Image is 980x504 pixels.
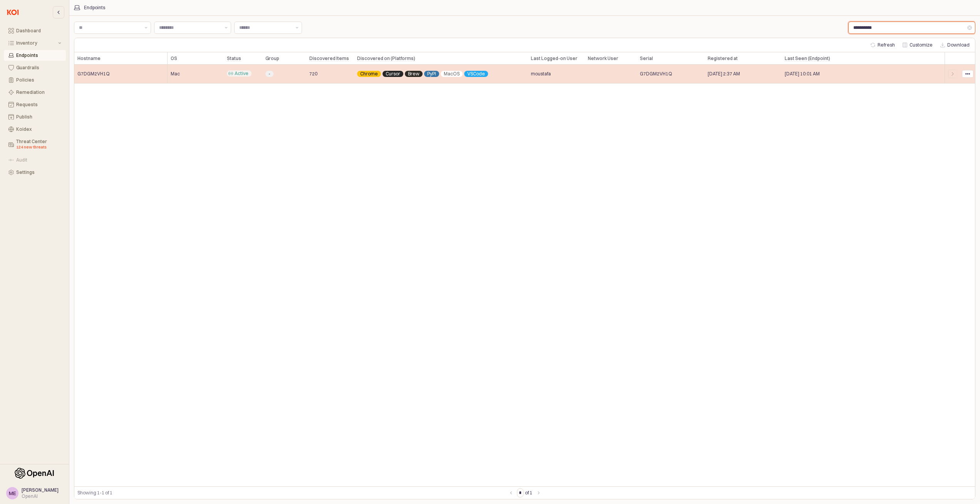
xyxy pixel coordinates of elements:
span: Registered at [708,55,738,62]
span: Cursor [386,71,400,77]
span: 720 [309,71,317,77]
button: Customize [899,40,936,50]
button: Endpoints [4,50,66,61]
div: Policies [16,77,61,83]
button: ME [6,487,18,499]
span: Status [227,55,241,62]
span: Last Seen (Endpoint) [785,55,830,62]
span: G7DGM2VH1Q [640,71,672,77]
input: Page [517,489,523,497]
button: Show suggestions [222,22,231,33]
span: Discovered on (Platforms) [357,55,415,62]
button: Inventory [4,38,66,48]
div: 124 new threats [16,144,61,150]
span: Chrome [360,71,378,77]
button: Guardrails [4,62,66,73]
div: Requests [16,102,61,107]
span: Group [265,55,279,62]
button: Policies [4,75,66,85]
span: Brew [408,71,420,77]
span: [PERSON_NAME] [22,487,59,493]
div: OpenAI [22,493,59,499]
button: Download [937,40,973,50]
div: Endpoints [16,53,61,58]
div: Remediation [16,90,61,95]
span: Network User [588,55,618,62]
button: Audit [4,155,66,165]
button: Remediation [4,87,66,98]
button: Threat Center [4,136,66,153]
span: PyPI [427,71,436,77]
div: Endpoints [84,5,105,10]
div: Settings [16,170,61,175]
div: ME [9,489,16,497]
label: of 1 [525,489,532,497]
div: Koidex [16,127,61,132]
span: OS [171,55,177,62]
span: [DATE] 2:37 AM [708,71,740,77]
button: Refresh [868,40,898,50]
div: Dashboard [16,28,61,33]
span: Hostname [77,55,101,62]
div: Audit [16,157,61,163]
span: MacOS [444,71,460,77]
div: Table toolbar [74,486,975,499]
span: G7DGM2VH1Q [77,71,110,77]
button: Show suggestions [141,22,151,33]
div: Showing 1-1 of 1 [77,489,506,497]
button: Requests [4,99,66,110]
span: VSCode [467,71,485,77]
div: Guardrails [16,65,61,70]
button: Show suggestions [292,22,302,33]
button: Dashboard [4,25,66,36]
div: Inventory [16,40,57,46]
button: Koidex [4,124,66,135]
div: Publish [16,114,61,120]
button: Settings [4,167,66,178]
span: Last Logged-on User [531,55,577,62]
span: Discovered Items [309,55,349,62]
span: Serial [640,55,653,62]
span: moustafa [531,71,551,77]
span: Mac [171,71,180,77]
div: Threat Center [16,139,61,150]
span: Active [235,70,248,77]
span: - [268,71,270,77]
button: Publish [4,112,66,122]
button: Clear [967,25,972,30]
span: [DATE] 10:01 AM [785,71,820,77]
